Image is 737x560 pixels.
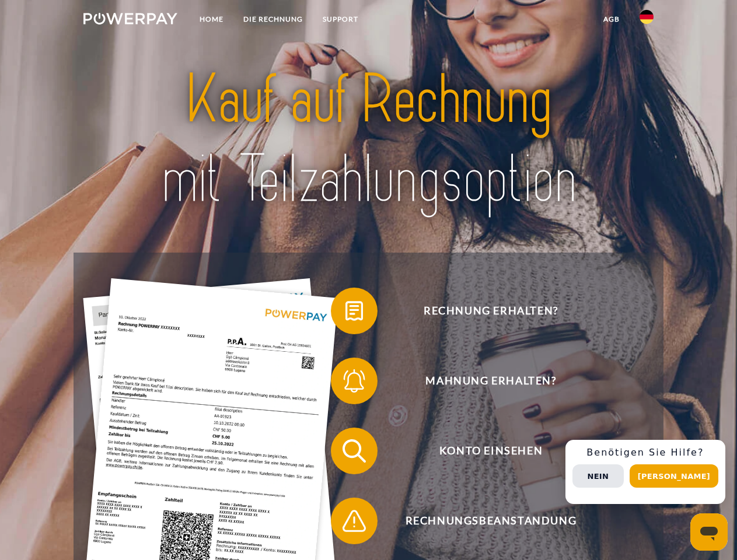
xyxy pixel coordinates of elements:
img: title-powerpay_de.svg [111,56,626,223]
h3: Benötigen Sie Hilfe? [572,447,718,459]
img: qb_search.svg [340,436,369,466]
a: agb [593,9,630,30]
span: Rechnung erhalten? [348,288,634,334]
a: DIE RECHNUNG [233,9,313,30]
button: Mahnung erhalten? [331,358,634,404]
iframe: Schaltfläche zum Öffnen des Messaging-Fensters [690,513,728,551]
img: qb_bill.svg [340,296,369,325]
div: Schnellhilfe [565,440,725,504]
span: Rechnungsbeanstandung [348,498,634,544]
button: Rechnungsbeanstandung [331,498,634,544]
a: Home [190,9,233,30]
button: [PERSON_NAME] [630,464,718,488]
button: Nein [572,464,624,488]
span: Konto einsehen [348,428,634,474]
img: qb_bell.svg [340,366,369,395]
button: Rechnung erhalten? [331,288,634,334]
img: logo-powerpay-white.svg [83,13,177,24]
a: SUPPORT [313,9,368,30]
img: qb_warning.svg [340,506,369,535]
span: Mahnung erhalten? [348,358,634,404]
button: Konto einsehen [331,428,634,474]
img: de [640,10,654,24]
